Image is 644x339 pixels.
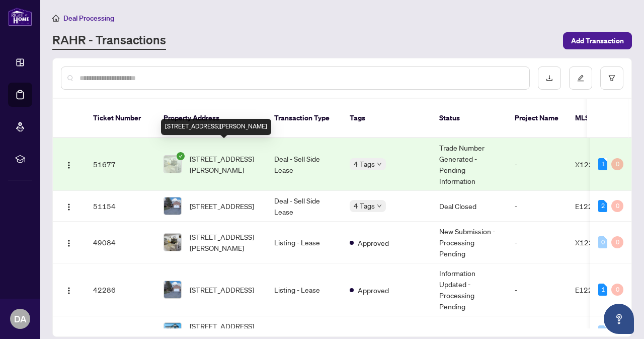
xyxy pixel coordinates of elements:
[431,138,507,191] td: Trade Number Generated - Pending Information
[85,263,155,316] td: 42286
[164,281,181,298] img: thumbnail-img
[85,138,155,191] td: 51677
[431,191,507,222] td: Deal Closed
[575,238,616,247] span: X12349937
[52,15,59,22] span: home
[85,99,155,138] th: Ticket Number
[611,284,623,296] div: 0
[190,231,258,253] span: [STREET_ADDRESS][PERSON_NAME]
[611,158,623,170] div: 0
[61,156,77,172] button: Logo
[358,237,389,248] span: Approved
[563,32,632,49] button: Add Transaction
[611,236,623,248] div: 0
[575,201,615,211] span: E12261428
[611,200,623,212] div: 0
[507,222,567,263] td: -
[85,191,155,222] td: 51154
[190,284,254,295] span: [STREET_ADDRESS]
[65,239,73,247] img: Logo
[65,287,73,295] img: Logo
[358,285,389,296] span: Approved
[598,325,607,337] div: 0
[266,99,342,138] th: Transaction Type
[161,119,271,135] div: [STREET_ADDRESS][PERSON_NAME]
[85,222,155,263] td: 49084
[63,14,114,23] span: Deal Processing
[342,99,431,138] th: Tags
[608,75,615,82] span: filter
[598,236,607,248] div: 0
[61,198,77,214] button: Logo
[354,200,375,212] span: 4 Tags
[575,160,616,169] span: X12349937
[598,158,607,170] div: 1
[575,285,615,294] span: E12261428
[52,32,166,50] a: RAHR - Transactions
[604,304,634,334] button: Open asap
[354,158,375,170] span: 4 Tags
[8,8,32,26] img: logo
[164,234,181,251] img: thumbnail-img
[358,326,388,337] span: Cancelled
[164,156,181,173] img: thumbnail-img
[571,33,624,49] span: Add Transaction
[61,282,77,298] button: Logo
[164,197,181,215] img: thumbnail-img
[431,263,507,316] td: Information Updated - Processing Pending
[507,138,567,191] td: -
[538,66,561,90] button: download
[377,204,382,209] span: down
[431,99,507,138] th: Status
[65,161,73,169] img: Logo
[546,75,553,82] span: download
[598,200,607,212] div: 2
[377,162,382,167] span: down
[431,222,507,263] td: New Submission - Processing Pending
[507,99,567,138] th: Project Name
[507,191,567,222] td: -
[266,191,342,222] td: Deal - Sell Side Lease
[577,75,584,82] span: edit
[600,66,623,90] button: filter
[177,152,185,160] span: check-circle
[507,263,567,316] td: -
[190,153,258,175] span: [STREET_ADDRESS][PERSON_NAME]
[266,138,342,191] td: Deal - Sell Side Lease
[61,234,77,250] button: Logo
[567,99,627,138] th: MLS #
[266,222,342,263] td: Listing - Lease
[14,312,27,326] span: DA
[598,284,607,296] div: 1
[266,263,342,316] td: Listing - Lease
[65,203,73,211] img: Logo
[575,327,618,336] span: W11967325
[190,200,254,212] span: [STREET_ADDRESS]
[569,66,592,90] button: edit
[155,99,266,138] th: Property Address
